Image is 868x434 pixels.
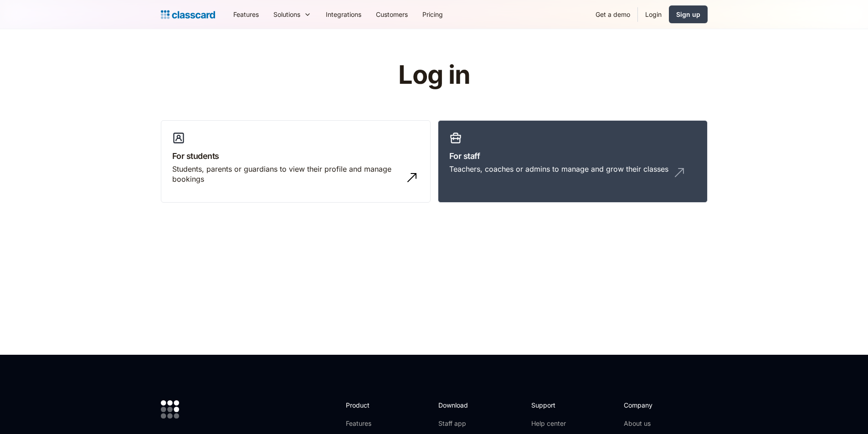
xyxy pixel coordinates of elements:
a: Sign up [669,5,708,23]
h2: Product [346,400,395,410]
div: Solutions [273,10,300,19]
a: Staff app [438,419,476,428]
h2: Support [531,400,568,410]
a: For staffTeachers, coaches or admins to manage and grow their classes [438,120,708,203]
a: Integrations [318,4,369,25]
a: Login [638,4,669,25]
a: Pricing [415,4,450,25]
h2: Company [624,400,684,410]
a: Features [346,419,395,428]
a: About us [624,419,684,428]
div: Students, parents or guardians to view their profile and manage bookings [172,164,401,184]
h3: For students [172,150,419,162]
a: For studentsStudents, parents or guardians to view their profile and manage bookings [161,120,431,203]
div: Sign up [676,10,700,19]
h1: Log in [289,61,579,89]
a: Get a demo [588,4,637,25]
a: Customers [369,4,415,25]
a: Features [226,4,266,25]
a: home [161,8,215,21]
h3: For staff [449,150,696,162]
div: Teachers, coaches or admins to manage and grow their classes [449,164,668,174]
div: Solutions [266,4,318,25]
h2: Download [438,400,476,410]
a: Help center [531,419,568,428]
